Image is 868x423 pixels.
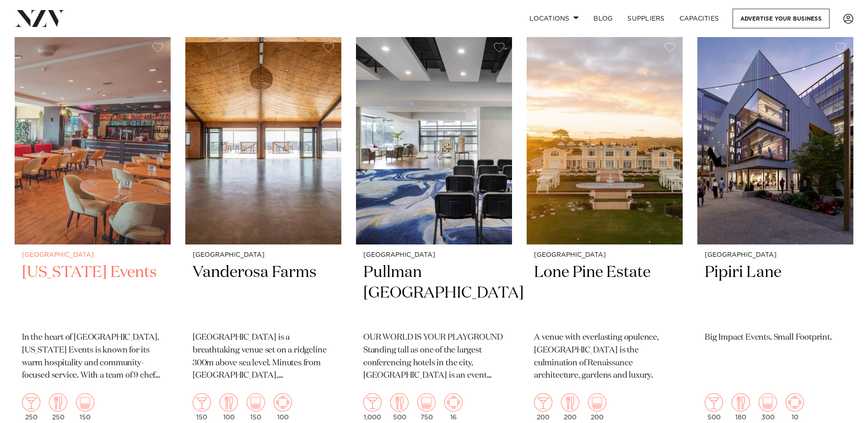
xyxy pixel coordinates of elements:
[534,331,675,383] p: A venue with everlasting opulence, [GEOGRAPHIC_DATA] is the culmination of Renaissance architectu...
[390,393,409,421] div: 500
[274,393,292,412] img: meeting.png
[76,393,94,421] div: 150
[363,393,382,412] img: cocktail.png
[732,393,750,412] img: dining.png
[49,393,67,412] img: dining.png
[247,393,265,412] img: theatre.png
[193,262,334,324] h2: Vanderosa Farms
[49,393,67,421] div: 250
[534,252,675,259] small: [GEOGRAPHIC_DATA]
[363,252,505,259] small: [GEOGRAPHIC_DATA]
[586,9,620,28] a: BLOG
[786,393,804,412] img: meeting.png
[705,252,846,259] small: [GEOGRAPHIC_DATA]
[620,9,672,28] a: SUPPLIERS
[363,331,505,383] p: OUR WORLD IS YOUR PLAYGROUND Standing tall as one of the largest conferencing hotels in the city,...
[15,10,65,27] img: nzv-logo.png
[705,262,846,324] h2: Pipiri Lane
[363,393,382,421] div: 1,000
[786,393,804,421] div: 10
[588,393,606,412] img: theatre.png
[22,393,40,412] img: cocktail.png
[22,393,40,421] div: 250
[390,393,409,412] img: dining.png
[417,393,436,412] img: theatre.png
[444,393,463,421] div: 16
[732,393,750,421] div: 180
[22,252,163,259] small: [GEOGRAPHIC_DATA]
[733,9,830,28] a: Advertise your business
[444,393,463,412] img: meeting.png
[561,393,579,412] img: dining.png
[672,9,727,28] a: Capacities
[705,331,846,344] p: Big Impact Events. Small Footprint.
[220,393,238,421] div: 100
[193,393,211,421] div: 150
[705,393,723,421] div: 500
[588,393,606,421] div: 200
[759,393,777,421] div: 300
[193,331,334,383] p: [GEOGRAPHIC_DATA] is a breathtaking venue set on a ridgeline 300m above sea level. Minutes from [...
[220,393,238,412] img: dining.png
[193,393,211,412] img: cocktail.png
[705,393,723,412] img: cocktail.png
[22,331,163,383] p: In the heart of [GEOGRAPHIC_DATA], [US_STATE] Events is known for its warm hospitality and commun...
[193,252,334,259] small: [GEOGRAPHIC_DATA]
[363,262,505,324] h2: Pullman [GEOGRAPHIC_DATA]
[534,393,552,412] img: cocktail.png
[76,393,94,412] img: theatre.png
[274,393,292,421] div: 100
[534,262,675,324] h2: Lone Pine Estate
[759,393,777,412] img: theatre.png
[534,393,552,421] div: 200
[15,35,171,244] img: Dining area at Texas Events in Auckland
[22,262,163,324] h2: [US_STATE] Events
[561,393,579,421] div: 200
[247,393,265,421] div: 150
[522,9,586,28] a: Locations
[417,393,436,421] div: 750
